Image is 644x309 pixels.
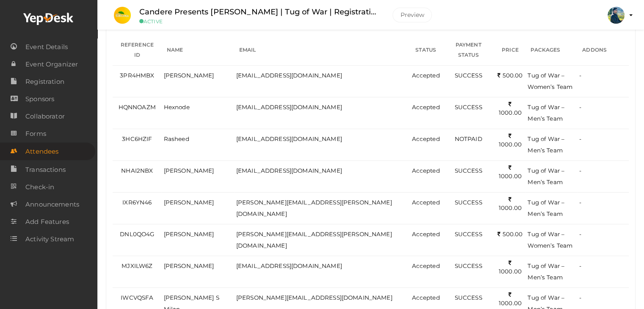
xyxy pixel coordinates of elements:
[164,231,214,237] span: [PERSON_NAME]
[412,199,440,206] span: Accepted
[528,262,564,281] span: Tug of War – Men’s Team
[25,108,65,125] span: Collaborator
[499,196,522,212] span: 1000.00
[412,231,440,237] span: Accepted
[455,294,482,301] span: SUCCESS
[412,72,440,79] span: Accepted
[236,135,342,142] span: [EMAIL_ADDRESS][DOMAIN_NAME]
[164,72,214,79] span: [PERSON_NAME]
[236,199,392,217] span: [PERSON_NAME][EMAIL_ADDRESS][PERSON_NAME][DOMAIN_NAME]
[528,167,564,185] span: Tug of War – Men’s Team
[25,39,68,55] span: Event Details
[25,161,66,178] span: Transactions
[25,73,64,90] span: Registration
[236,104,342,110] span: [EMAIL_ADDRESS][DOMAIN_NAME]
[499,101,522,116] span: 1000.00
[25,213,69,230] span: Add Features
[139,6,380,18] label: Candere Presents [PERSON_NAME] | Tug of War | Registration
[234,35,410,66] th: EMAIL
[122,199,152,206] span: IXR6YN46
[455,262,482,269] span: SUCCESS
[525,35,577,66] th: PACKAGES
[412,294,440,301] span: Accepted
[114,7,131,24] img: 0C2H5NAW_small.jpeg
[119,104,156,110] span: HQNNOAZM
[122,135,152,142] span: 3HC6HZIF
[236,72,342,79] span: [EMAIL_ADDRESS][DOMAIN_NAME]
[579,294,581,301] span: -
[579,135,581,142] span: -
[236,167,342,174] span: [EMAIL_ADDRESS][DOMAIN_NAME]
[499,132,522,148] span: 1000.00
[410,35,442,66] th: STATUS
[579,104,581,110] span: -
[579,199,581,206] span: -
[455,135,482,142] span: NOTPAID
[455,167,482,174] span: SUCCESS
[25,91,54,108] span: Sponsors
[164,199,214,206] span: [PERSON_NAME]
[164,262,214,269] span: [PERSON_NAME]
[528,72,572,90] span: Tug of War – Women’s Team
[120,231,154,237] span: DNL0QO4G
[499,164,522,180] span: 1000.00
[120,72,154,79] span: 3PR4HMBX
[121,41,154,58] span: REFERENCE ID
[579,72,581,79] span: -
[25,179,54,196] span: Check-in
[162,35,234,66] th: NAME
[442,35,495,66] th: PAYMENT STATUS
[25,231,74,248] span: Activity Stream
[139,18,380,25] small: ACTIVE
[498,231,522,237] span: 500.00
[528,199,564,217] span: Tug of War – Men’s Team
[164,104,190,110] span: Hexnode
[498,72,522,79] span: 500.00
[25,196,79,213] span: Announcements
[412,104,440,110] span: Accepted
[121,167,153,174] span: NHAI2NBX
[579,262,581,269] span: -
[25,125,46,142] span: Forms
[25,56,78,73] span: Event Organizer
[236,231,392,249] span: [PERSON_NAME][EMAIL_ADDRESS][PERSON_NAME][DOMAIN_NAME]
[455,199,482,206] span: SUCCESS
[455,72,482,79] span: SUCCESS
[25,143,58,160] span: Attendees
[412,135,440,142] span: Accepted
[579,167,581,174] span: -
[528,231,572,249] span: Tug of War – Women’s Team
[392,8,432,22] button: Preview
[499,291,522,307] span: 1000.00
[455,231,482,237] span: SUCCESS
[164,167,214,174] span: [PERSON_NAME]
[236,262,342,269] span: [EMAIL_ADDRESS][DOMAIN_NAME]
[412,167,440,174] span: Accepted
[499,259,522,275] span: 1000.00
[122,262,152,269] span: MJXILW6Z
[577,35,629,66] th: ADDONS
[528,104,564,122] span: Tug of War – Men’s Team
[164,135,189,142] span: Rasheed
[455,104,482,110] span: SUCCESS
[608,7,625,24] img: ACg8ocImFeownhHtboqxd0f2jP-n9H7_i8EBYaAdPoJXQiB63u4xhcvD=s100
[495,35,526,66] th: PRICE
[579,231,581,237] span: -
[412,262,440,269] span: Accepted
[121,294,153,301] span: IWCVQSFA
[528,135,564,154] span: Tug of War – Men’s Team
[236,294,392,301] span: [PERSON_NAME][EMAIL_ADDRESS][DOMAIN_NAME]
